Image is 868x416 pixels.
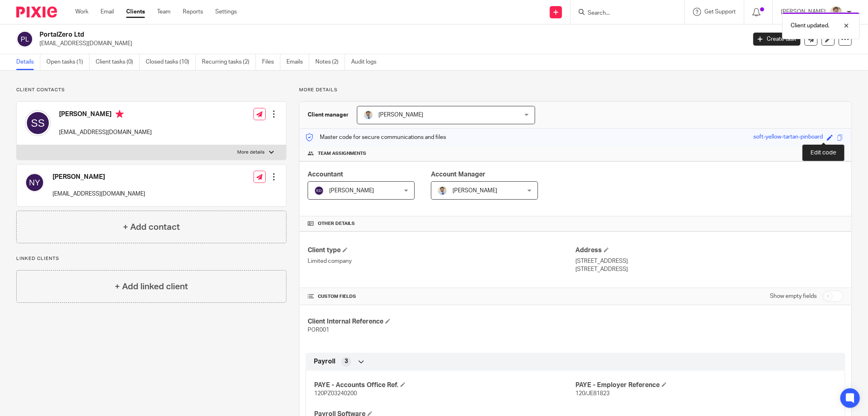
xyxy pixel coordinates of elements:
[770,292,817,300] label: Show empty fields
[286,54,309,70] a: Emails
[308,327,329,333] span: POR001
[345,357,348,365] span: 3
[308,293,575,300] h4: CUSTOM FIELDS
[183,8,203,16] a: Reports
[59,110,152,120] h4: [PERSON_NAME]
[753,133,823,142] div: soft-yellow-tartan-pinboard
[75,8,88,16] a: Work
[25,173,44,192] img: svg%3E
[329,188,374,194] span: [PERSON_NAME]
[115,280,188,293] h4: + Add linked client
[308,317,575,326] h4: Client Internal Reference
[238,149,265,156] p: More details
[308,246,575,255] h4: Client type
[318,220,355,227] span: Other details
[314,381,575,390] h4: PAYE - Accounts Office Ref.
[431,171,485,178] span: Account Manager
[39,40,741,48] p: [EMAIL_ADDRESS][DOMAIN_NAME]
[16,54,40,70] a: Details
[96,54,140,70] a: Client tasks (0)
[215,8,237,16] a: Settings
[575,381,837,390] h4: PAYE - Employer Reference
[308,171,343,178] span: Accountant
[830,6,843,19] img: 1693835698283.jfif
[453,188,497,194] span: [PERSON_NAME]
[314,391,357,396] span: 120PZ03240200
[299,87,852,93] p: More details
[315,54,345,70] a: Notes (2)
[575,257,843,265] p: [STREET_ADDRESS]
[351,54,383,70] a: Audit logs
[437,186,447,196] img: 1693835698283.jfif
[378,112,423,118] span: [PERSON_NAME]
[318,150,366,157] span: Team assignments
[791,22,829,30] p: Client updated.
[308,111,349,119] h3: Client manager
[575,391,610,396] span: 120/JE81823
[146,54,196,70] a: Closed tasks (10)
[314,357,335,366] span: Payroll
[59,128,152,136] p: [EMAIL_ADDRESS][DOMAIN_NAME]
[16,255,286,262] p: Linked clients
[52,190,145,198] p: [EMAIL_ADDRESS][DOMAIN_NAME]
[202,54,256,70] a: Recurring tasks (2)
[39,31,601,39] h2: PortalZero Ltd
[116,110,124,118] i: Primary
[16,7,57,18] img: Pixie
[46,54,90,70] a: Open tasks (1)
[314,186,324,196] img: svg%3E
[753,33,800,46] a: Create task
[157,8,171,16] a: Team
[363,110,373,120] img: 1693835698283.jfif
[262,54,280,70] a: Files
[52,173,145,181] h4: [PERSON_NAME]
[306,133,446,141] p: Master code for secure communications and files
[126,8,145,16] a: Clients
[16,31,33,48] img: svg%3E
[308,257,575,265] p: Limited company
[575,246,843,255] h4: Address
[101,8,114,16] a: Email
[25,110,51,136] img: svg%3E
[575,265,843,273] p: [STREET_ADDRESS]
[123,221,180,233] h4: + Add contact
[16,87,286,93] p: Client contacts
